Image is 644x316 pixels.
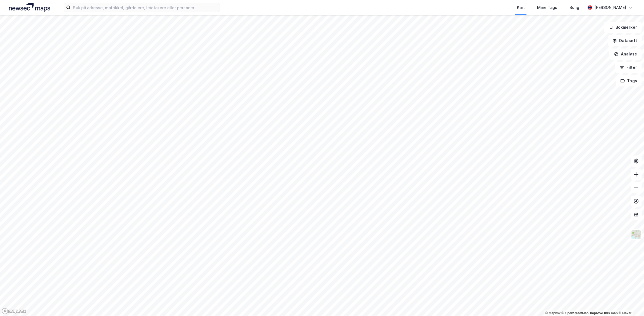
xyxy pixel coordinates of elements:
[569,4,579,11] div: Bolig
[609,48,642,60] button: Analyse
[71,3,220,12] input: Søk på adresse, matrikkel, gårdeiere, leietakere eller personer
[537,4,557,11] div: Mine Tags
[604,22,642,33] button: Bokmerker
[616,75,642,86] button: Tags
[517,4,525,11] div: Kart
[616,289,644,316] iframe: Chat Widget
[9,3,50,12] img: logo.a4113a55bc3d86da70a041830d287a7e.svg
[608,35,642,46] button: Datasett
[631,229,641,240] img: Z
[2,308,26,314] a: Mapbox homepage
[545,311,561,315] a: Mapbox
[615,62,642,73] button: Filter
[616,289,644,316] div: Kontrollprogram for chat
[562,311,589,315] a: OpenStreetMap
[590,311,618,315] a: Improve this map
[594,4,626,11] div: [PERSON_NAME]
